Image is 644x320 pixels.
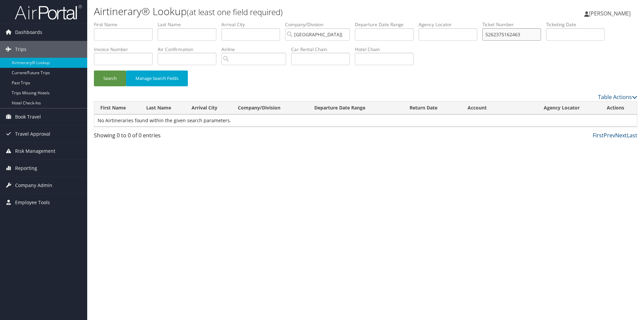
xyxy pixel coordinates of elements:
th: Account: activate to sort column ascending [462,101,537,115]
label: Hotel Chain [355,46,419,53]
label: Arrival City [221,21,285,28]
label: Airline [221,46,291,53]
label: Last Name [158,21,221,28]
span: Travel Approval [15,126,50,142]
div: Showing 0 to 0 of 0 entries [94,131,222,143]
a: [PERSON_NAME] [584,3,637,24]
th: Company/Division [232,101,308,115]
label: Ticketing Date [546,21,610,28]
span: Trips [15,41,26,58]
label: Departure Date Range [355,21,419,28]
td: No Airtineraries found within the given search parameters. [94,115,637,127]
th: Actions [601,101,637,115]
button: Search [94,71,126,86]
span: Book Travel [15,108,41,125]
span: Risk Management [15,143,55,159]
th: Return Date: activate to sort column ascending [404,101,462,115]
span: Reporting [15,160,37,177]
th: Last Name: activate to sort column ascending [140,101,185,115]
th: Agency Locator: activate to sort column ascending [538,101,601,115]
button: Manage Search Fields [126,71,188,86]
th: Arrival City: activate to sort column ascending [185,101,232,115]
label: Invoice Number [94,46,158,53]
label: Air Confirmation [158,46,221,53]
label: Company/Division [285,21,355,28]
span: Employee Tools [15,194,50,211]
span: [PERSON_NAME] [589,10,631,17]
span: Company Admin [15,177,52,194]
th: First Name: activate to sort column ascending [94,101,140,115]
th: Departure Date Range: activate to sort column descending [308,101,404,115]
label: Ticket Number [482,21,546,28]
a: Table Actions [598,93,637,101]
a: First [593,132,604,139]
a: Next [615,132,627,139]
a: Last [627,132,637,139]
h1: Airtinerary® Lookup [94,4,456,18]
small: (at least one field required) [187,6,283,17]
label: First Name [94,21,158,28]
label: Agency Locator [419,21,482,28]
span: Dashboards [15,24,42,41]
label: Car Rental Chain [291,46,355,53]
a: Prev [604,132,615,139]
img: airportal-logo.png [15,4,82,20]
